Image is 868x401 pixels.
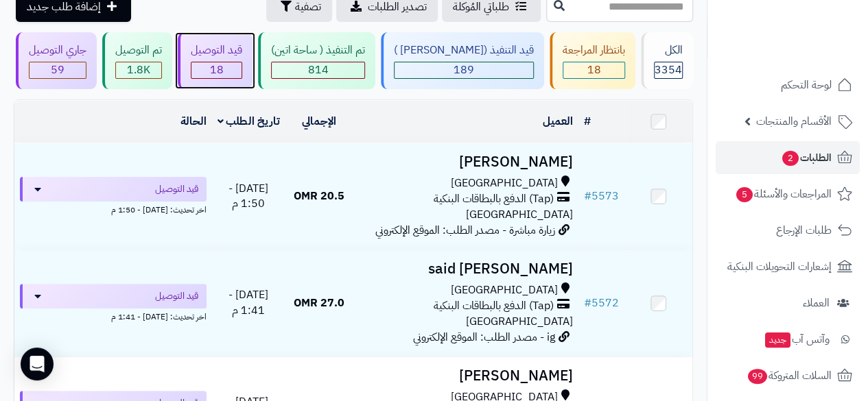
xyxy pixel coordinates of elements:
[434,191,554,207] span: (Tap) الدفع بالبطاقات البنكية
[180,113,207,130] a: الحالة
[115,42,162,58] div: تم التوصيل
[155,182,198,196] span: قيد التوصيل
[563,42,625,58] div: بانتظار المراجعة
[191,62,242,78] div: 18
[736,187,753,202] span: 5
[358,154,573,170] h3: [PERSON_NAME]
[716,178,860,210] a: المراجعات والأسئلة5
[127,62,150,78] span: 1.8K
[255,32,378,89] a: تم التنفيذ ( ساحة اتين) 814
[764,330,830,349] span: وآتس آب
[358,368,573,384] h3: [PERSON_NAME]
[394,42,534,58] div: قيد التنفيذ ([PERSON_NAME] )
[21,348,54,380] div: Open Intercom Messenger
[776,221,832,240] span: طلبات الإرجاع
[228,180,268,212] span: [DATE] - 1:50 م
[375,222,555,239] span: زيارة مباشرة - مصدر الطلب: الموقع الإلكتروني
[228,287,268,319] span: [DATE] - 1:41 م
[395,62,533,78] div: 189
[782,151,799,166] span: 2
[756,112,832,131] span: الأقسام والمنتجات
[563,62,624,78] div: 18
[29,42,86,58] div: جاري التوصيل
[781,75,832,95] span: لوحة التحكم
[218,113,280,130] a: تاريخ الطلب
[803,293,830,313] span: العملاء
[155,289,198,303] span: قيد التوصيل
[20,202,207,216] div: اخر تحديث: [DATE] - 1:50 م
[584,295,591,311] span: #
[716,323,860,356] a: وآتس آبجديد
[302,113,336,130] a: الإجمالي
[716,69,860,101] a: لوحة التحكم
[210,62,224,78] span: 18
[587,62,601,78] span: 18
[13,32,99,89] a: جاري التوصيل 59
[308,62,329,78] span: 814
[727,257,832,276] span: إشعارات التحويلات البنكية
[20,308,207,323] div: اخر تحديث: [DATE] - 1:41 م
[451,175,558,191] span: [GEOGRAPHIC_DATA]
[735,184,832,204] span: المراجعات والأسئلة
[30,62,86,78] div: 59
[584,188,619,204] a: #5573
[716,287,860,319] a: العملاء
[378,32,547,89] a: قيد التنفيذ ([PERSON_NAME] ) 189
[638,32,696,89] a: الكل3354
[716,141,860,174] a: الطلبات2
[584,295,619,311] a: #5572
[271,42,365,58] div: تم التنفيذ ( ساحة اتين)
[451,282,558,298] span: [GEOGRAPHIC_DATA]
[191,42,242,58] div: قيد التوصيل
[99,32,175,89] a: تم التوصيل 1.8K
[781,148,832,167] span: الطلبات
[584,113,591,130] a: #
[294,295,344,311] span: 27.0 OMR
[358,261,573,277] h3: [PERSON_NAME] said
[716,214,860,247] a: طلبات الإرجاع
[654,42,683,58] div: الكل
[748,369,767,384] span: 99
[116,62,161,78] div: 1845
[747,366,832,385] span: السلات المتروكة
[547,32,638,89] a: بانتظار المراجعة 18
[434,298,554,314] span: (Tap) الدفع بالبطاقات البنكية
[543,113,573,130] a: العميل
[294,188,344,204] span: 20.5 OMR
[454,62,474,78] span: 189
[272,62,364,78] div: 814
[716,250,860,283] a: إشعارات التحويلات البنكية
[466,313,573,330] span: [GEOGRAPHIC_DATA]
[466,206,573,223] span: [GEOGRAPHIC_DATA]
[765,332,790,348] span: جديد
[716,359,860,392] a: السلات المتروكة99
[584,188,591,204] span: #
[175,32,255,89] a: قيد التوصيل 18
[413,329,555,345] span: ig - مصدر الطلب: الموقع الإلكتروني
[655,62,682,78] span: 3354
[51,62,64,78] span: 59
